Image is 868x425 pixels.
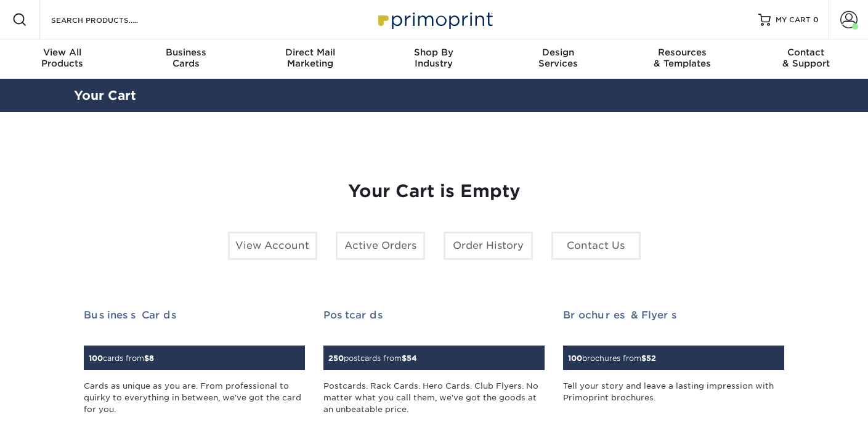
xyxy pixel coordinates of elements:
[563,380,784,416] div: Tell your story and leave a lasting impression with Primoprint brochures.
[641,354,646,363] span: $
[323,380,545,416] div: Postcards. Rack Cards. Hero Cards. Club Flyers. No matter what you call them, we've got the goods...
[646,354,656,363] span: 52
[568,354,582,363] span: 100
[568,354,656,363] small: brochures from
[813,15,819,24] span: 0
[323,309,545,321] h2: Postcards
[372,47,496,69] div: Industry
[149,354,154,363] span: 8
[563,338,564,339] img: Brochures & Flyers
[551,232,641,260] a: Contact Us
[372,39,496,79] a: Shop ByIndustry
[89,354,103,363] span: 100
[444,232,533,260] a: Order History
[323,338,324,339] img: Postcards
[620,47,744,69] div: & Templates
[124,47,248,69] div: Cards
[496,39,620,79] a: DesignServices
[328,354,344,363] span: 250
[84,380,305,416] div: Cards as unique as you are. From professional to quirky to everything in between, we've got the c...
[776,15,811,25] span: MY CART
[744,47,868,58] span: Contact
[328,354,417,363] small: postcards from
[373,6,496,33] img: Primoprint
[744,39,868,79] a: Contact& Support
[372,47,496,58] span: Shop By
[248,39,372,79] a: Direct MailMarketing
[744,47,868,69] div: & Support
[620,47,744,58] span: Resources
[402,354,407,363] span: $
[84,181,785,202] h1: Your Cart is Empty
[407,354,417,363] span: 54
[89,354,154,363] small: cards from
[124,47,248,58] span: Business
[84,309,305,321] h2: Business Cards
[228,232,317,260] a: View Account
[50,12,170,27] input: SEARCH PRODUCTS.....
[496,47,620,69] div: Services
[248,47,372,58] span: Direct Mail
[124,39,248,79] a: BusinessCards
[336,232,425,260] a: Active Orders
[620,39,744,79] a: Resources& Templates
[248,47,372,69] div: Marketing
[84,338,84,339] img: Business Cards
[496,47,620,58] span: Design
[563,309,784,321] h2: Brochures & Flyers
[144,354,149,363] span: $
[74,88,136,103] a: Your Cart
